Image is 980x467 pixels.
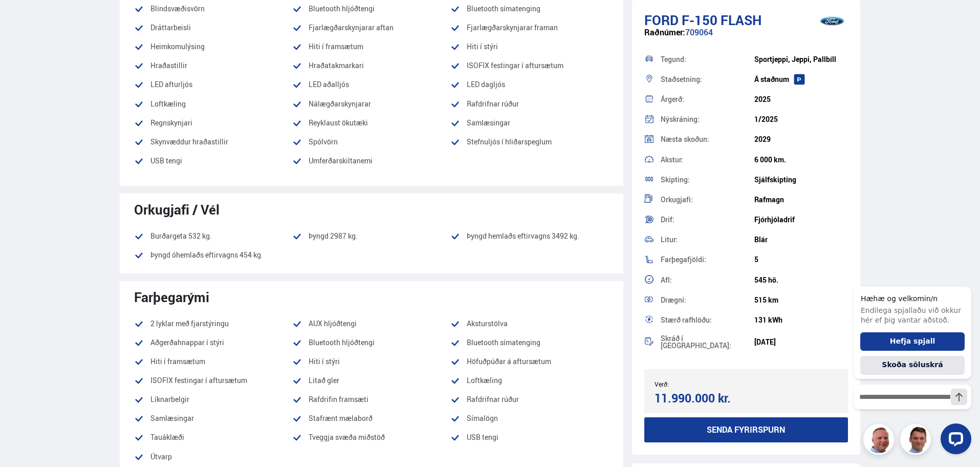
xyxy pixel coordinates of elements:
li: Loftkæling [134,98,292,110]
li: Spólvörn [292,136,450,148]
div: Á staðnum [754,75,848,83]
span: Ford [644,11,679,29]
li: Hraðatakmarkari [292,59,450,72]
div: Akstur: [661,156,754,163]
div: Stærð rafhlöðu: [661,316,754,324]
div: Árgerð: [661,96,754,103]
li: Höfuðpúðar á aftursætum [450,355,608,368]
li: Fjarlægðarskynjarar aftan [292,22,450,34]
div: Sportjeppi, Jeppi, Pallbíll [754,55,848,63]
li: USB tengi [134,155,292,167]
div: Farþegafjöldi: [661,256,754,263]
li: Rafdrifnar rúður [450,98,608,110]
div: Staðsetning: [661,76,754,83]
div: 6 000 km. [754,156,848,164]
div: Litur: [661,236,754,243]
div: 131 kWh [754,316,848,324]
span: F-150 FLASH [682,11,761,29]
div: Drif: [661,216,754,223]
li: 2 lyklar með fjarstýringu [134,317,292,330]
li: LED afturljós [134,78,292,91]
div: Drægni: [661,296,754,304]
div: 515 km [754,296,848,304]
div: 2025 [754,95,848,103]
div: Verð: [655,380,746,388]
li: Stefnuljós í hliðarspeglum [450,136,608,148]
div: Næsta skoðun: [661,136,754,143]
div: Skráð í [GEOGRAPHIC_DATA]: [661,335,754,349]
div: [DATE] [754,338,848,346]
li: Rafdrifin framsæti [292,393,450,406]
li: Bluetooth hljóðtengi [292,336,450,349]
li: Nálægðarskynjarar [292,98,450,110]
li: Burðargeta 532 kg. [134,230,292,242]
div: 709064 [644,28,848,48]
li: Hiti í stýri [292,355,450,368]
li: Útvarp [134,451,292,463]
li: Bluetooth hljóðtengi [292,3,450,15]
li: Símalögn [450,412,608,424]
div: Orkugjafi: [661,196,754,203]
li: AUX hljóðtengi [292,317,450,330]
li: Þyngd hemlaðs eftirvagns 3492 kg. [450,230,608,242]
li: Regnskynjari [134,117,292,129]
li: Bluetooth símatenging [450,3,608,15]
li: ISOFIX festingar í aftursætum [134,374,292,387]
li: Samlæsingar [134,412,292,424]
div: Skipting: [661,176,754,183]
div: Blár [754,236,848,244]
div: Orkugjafi / Vél [134,202,609,217]
li: Stafrænt mælaborð [292,412,450,424]
img: brand logo [812,5,853,37]
li: ISOFIX festingar í aftursætum [450,59,608,72]
div: Sjálfskipting [754,176,848,184]
li: Blindsvæðisvörn [134,3,292,15]
li: Þyngd óhemlaðs eftirvagns 454 kg. [134,249,292,261]
button: Senda fyrirspurn [644,417,848,442]
li: Þyngd 2987 kg. [292,230,450,242]
div: 545 hö. [754,276,848,284]
li: Dráttarbeisli [134,22,292,34]
div: 5 [754,256,848,264]
li: Loftkæling [450,374,608,387]
li: Fjarlægðarskynjarar framan [450,22,608,34]
li: Bluetooth símatenging [450,336,608,349]
li: Hiti í stýri [450,40,608,53]
li: Tveggja svæða miðstöð [292,431,450,443]
li: Litað gler [292,374,450,387]
li: Tauáklæði [134,431,292,443]
div: Farþegarými [134,289,609,305]
li: Samlæsingar [450,117,608,129]
li: Hiti í framsætum [134,355,292,368]
li: Reyklaust ökutæki [292,117,450,129]
div: Afl: [661,277,754,284]
div: 2029 [754,135,848,143]
div: Fjórhjóladrif [754,216,848,224]
li: Hiti í framsætum [292,40,450,53]
li: Heimkomulýsing [134,40,292,53]
li: LED aðalljós [292,78,450,91]
div: Tegund: [661,56,754,63]
li: Rafdrifnar rúður [450,393,608,406]
div: Nýskráning: [661,116,754,123]
li: Skynvæddur hraðastillir [134,136,292,148]
li: Aðgerðahnappar í stýri [134,336,292,349]
li: Umferðarskiltanemi [292,155,450,174]
span: Raðnúmer: [644,27,685,38]
li: Hraðastillir [134,59,292,72]
li: Aksturstölva [450,317,608,330]
div: Rafmagn [754,196,848,204]
li: Líknarbelgir [134,393,292,406]
li: LED dagljós [450,78,608,91]
div: 1/2025 [754,115,848,123]
div: 11.990.000 kr. [655,391,743,405]
iframe: LiveChat chat widget [845,268,975,462]
li: USB tengi [450,431,608,443]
